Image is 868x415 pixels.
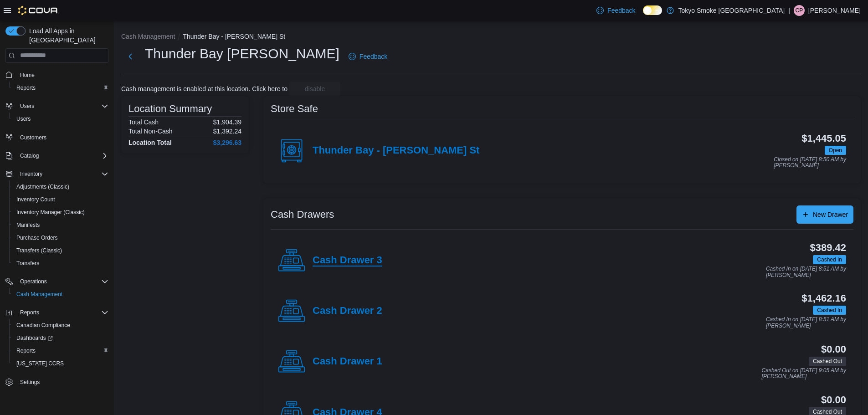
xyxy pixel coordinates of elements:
span: Adjustments (Classic) [16,183,69,190]
button: disable [289,82,340,96]
span: Catalog [20,152,39,159]
button: Reports [9,82,112,94]
span: Reports [13,345,108,356]
a: Manifests [13,220,43,231]
span: Manifests [16,221,40,229]
span: Home [16,69,108,81]
button: Inventory [16,169,46,179]
img: Cova [18,6,59,15]
button: Transfers (Classic) [9,244,112,257]
span: Reports [16,84,36,92]
button: Customers [2,131,112,144]
span: Manifests [13,220,108,231]
span: Dashboards [16,334,53,342]
span: Cashed Out [809,357,846,366]
h3: $0.00 [821,395,846,405]
button: Inventory [2,168,112,180]
span: Canadian Compliance [13,320,108,331]
button: Users [9,113,112,125]
a: Feedback [345,47,391,66]
span: Canadian Compliance [16,322,70,329]
span: Inventory Manager (Classic) [13,207,108,218]
span: CP [796,5,803,16]
span: Feedback [360,52,387,61]
span: New Drawer [813,210,848,219]
p: Cashed In on [DATE] 8:51 AM by [PERSON_NAME] [766,317,846,329]
button: New Drawer [796,205,853,224]
span: Inventory Manager (Classic) [16,209,85,216]
h6: Total Non-Cash [128,128,173,135]
span: Transfers (Classic) [16,247,62,254]
span: Inventory Count [16,196,55,203]
div: Cameron Palmer [794,5,805,16]
span: Cashed In [817,256,842,264]
p: [PERSON_NAME] [808,5,861,16]
button: Reports [9,344,112,357]
span: [US_STATE] CCRS [16,360,64,367]
span: Load All Apps in [GEOGRAPHIC_DATA] [26,26,108,45]
nav: An example of EuiBreadcrumbs [121,32,861,43]
h3: $0.00 [821,344,846,355]
span: disable [305,84,325,93]
button: Manifests [9,219,112,231]
span: Home [20,72,35,79]
button: Users [16,101,38,112]
span: Cash Management [13,289,108,300]
span: Reports [16,307,108,318]
h3: Store Safe [271,103,318,114]
span: Feedback [607,6,635,15]
p: Tokyo Smoke [GEOGRAPHIC_DATA] [678,5,785,16]
span: Operations [16,276,108,287]
a: Settings [16,377,43,388]
button: Canadian Compliance [9,319,112,332]
h4: Cash Drawer 1 [313,356,382,368]
a: [US_STATE] CCRS [13,358,67,369]
h4: Cash Drawer 2 [313,305,382,317]
button: Inventory Manager (Classic) [9,206,112,219]
nav: Complex example [5,65,108,413]
p: Cashed Out on [DATE] 9:05 AM by [PERSON_NAME] [762,368,846,380]
span: Purchase Orders [13,232,108,243]
span: Users [16,115,31,123]
button: Next [121,47,139,66]
span: Settings [20,379,40,386]
span: Cashed In [813,306,846,315]
p: $1,392.24 [213,128,241,135]
a: Inventory Count [13,194,59,205]
button: Inventory Count [9,193,112,206]
a: Transfers (Classic) [13,245,66,256]
a: Inventory Manager (Classic) [13,207,88,218]
h4: Thunder Bay - [PERSON_NAME] St [313,145,479,157]
span: Dashboards [13,333,108,343]
span: Open [825,146,846,155]
h4: Location Total [128,139,172,146]
span: Reports [16,347,36,354]
button: Home [2,68,112,82]
span: Catalog [16,150,108,161]
button: Thunder Bay - [PERSON_NAME] St [183,33,285,40]
span: Settings [16,376,108,388]
span: Inventory Count [13,194,108,205]
p: Closed on [DATE] 8:50 AM by [PERSON_NAME] [774,157,846,169]
p: Cash management is enabled at this location. Click here to [121,85,288,92]
a: Customers [16,132,50,143]
p: Cashed In on [DATE] 8:51 AM by [PERSON_NAME] [766,266,846,278]
span: Open [829,146,842,154]
a: Home [16,70,38,81]
a: Reports [13,345,39,356]
span: Purchase Orders [16,234,58,241]
button: Reports [16,307,43,318]
button: Cash Management [121,33,175,40]
span: Customers [16,132,108,143]
h3: Location Summary [128,103,212,114]
input: Dark Mode [643,5,662,15]
span: Washington CCRS [13,358,108,369]
button: Operations [2,275,112,288]
span: Operations [20,278,47,285]
span: Customers [20,134,46,141]
span: Users [13,113,108,124]
a: Transfers [13,258,43,269]
a: Users [13,113,34,124]
span: Transfers [16,260,39,267]
h1: Thunder Bay [PERSON_NAME] [145,45,339,63]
